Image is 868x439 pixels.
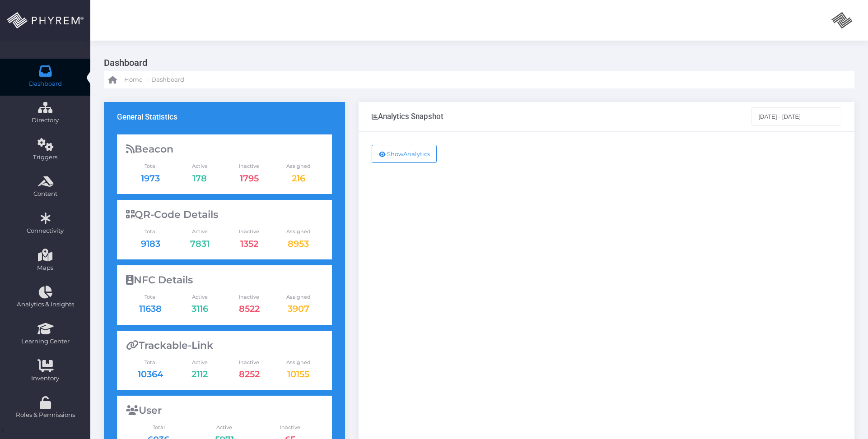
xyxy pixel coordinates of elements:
span: Assigned [274,228,323,236]
h3: General Statistics [117,112,177,121]
div: Analytics Snapshot [372,112,443,121]
a: 8953 [288,238,309,249]
span: Active [175,162,224,170]
span: Inactive [224,228,274,236]
span: Inactive [224,293,274,301]
span: Triggers [6,153,84,162]
span: Show [387,150,403,157]
span: Learning Center [6,337,84,346]
div: Trackable-Link [126,340,323,351]
div: Beacon [126,143,323,155]
span: Directory [6,116,84,125]
li: - [145,75,149,84]
a: 9183 [141,238,160,249]
a: 3907 [288,303,309,314]
span: Active [175,293,224,301]
div: QR-Code Details [126,209,323,221]
span: Dashboard [29,79,62,88]
span: Total [126,162,175,170]
span: Inactive [224,359,274,366]
span: Total [126,424,192,431]
a: 8252 [239,369,260,379]
span: Connectivity [6,226,84,236]
button: ShowAnalytics [372,145,437,163]
div: User [126,405,323,416]
span: Content [6,189,84,199]
div: NFC Details [126,274,323,286]
a: 216 [292,173,305,184]
span: Home [124,75,143,84]
a: 1795 [240,173,259,184]
input: Select Date Range [751,107,842,125]
a: Dashboard [151,71,184,88]
span: Assigned [274,293,323,301]
span: Dashboard [151,75,184,84]
span: Total [126,359,175,366]
a: 3116 [191,303,208,314]
a: 8522 [239,303,260,314]
span: Maps [37,263,53,273]
span: Analytics & Insights [6,300,84,309]
a: 10364 [138,369,163,379]
a: 10155 [287,369,309,379]
span: Active [175,359,224,366]
span: Active [175,228,224,236]
a: 1352 [240,238,258,249]
span: Inventory [6,374,84,383]
span: Assigned [274,162,323,170]
span: Roles & Permissions [6,411,84,420]
span: Active [191,424,257,431]
h3: Dashboard [104,54,848,71]
span: Assigned [274,359,323,366]
span: Total [126,228,175,236]
a: 178 [192,173,207,184]
a: 2112 [191,369,208,379]
a: 11638 [139,303,162,314]
span: Inactive [257,424,323,431]
a: 1973 [141,173,160,184]
span: Inactive [224,162,274,170]
a: 7831 [190,238,210,249]
a: Home [108,71,143,88]
span: Total [126,293,175,301]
